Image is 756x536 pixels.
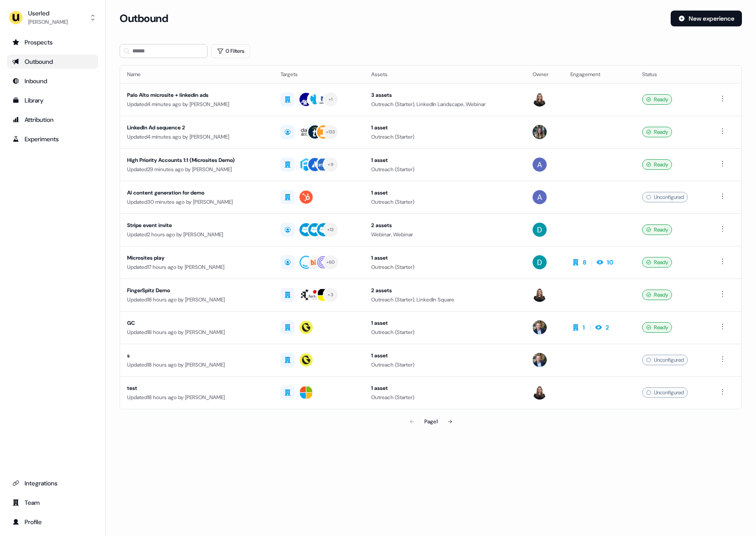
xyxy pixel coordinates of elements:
[424,417,438,426] div: Page 1
[326,258,335,266] div: + 60
[533,158,547,172] img: Aaron
[533,255,547,269] img: David
[127,384,267,393] div: test
[533,92,547,106] img: Geneviève
[533,353,547,367] img: Yann
[371,132,519,141] div: Outreach (Starter)
[28,18,68,26] div: [PERSON_NAME]
[12,479,93,488] div: Integrations
[642,387,688,398] div: Unconfigured
[127,221,267,230] div: Stripe event invite
[7,74,98,88] a: Go to Inbound
[371,295,519,304] div: Outreach (Starter), LinkedIn Square
[371,328,519,337] div: Outreach (Starter)
[12,38,93,47] div: Prospects
[642,224,672,235] div: Ready
[533,125,547,139] img: Charlotte
[328,161,333,169] div: + 9
[120,12,168,25] h3: Outbound
[127,393,267,402] div: Updated 18 hours ago by [PERSON_NAME]
[127,123,267,132] div: LinkedIn Ad sequence 2
[127,360,267,369] div: Updated 18 hours ago by [PERSON_NAME]
[642,127,672,137] div: Ready
[371,393,519,402] div: Outreach (Starter)
[371,351,519,360] div: 1 asset
[127,286,267,295] div: FingerSpitz Demo
[642,290,672,300] div: Ready
[7,35,98,49] a: Go to prospects
[671,11,742,26] button: New experience
[12,135,93,143] div: Experiments
[642,322,672,333] div: Ready
[635,66,710,83] th: Status
[7,93,98,107] a: Go to templates
[371,263,519,272] div: Outreach (Starter)
[12,96,93,105] div: Library
[127,319,267,327] div: GC
[371,156,519,165] div: 1 asset
[127,100,267,109] div: Updated 4 minutes ago by [PERSON_NAME]
[327,226,334,234] div: + 13
[371,360,519,369] div: Outreach (Starter)
[371,319,519,327] div: 1 asset
[371,230,519,239] div: Webinar, Webinar
[563,66,635,83] th: Engagement
[7,7,98,28] button: Userled[PERSON_NAME]
[127,91,267,99] div: Palo Alto microsite + linkedin ads
[642,355,688,365] div: Unconfigured
[127,295,267,304] div: Updated 18 hours ago by [PERSON_NAME]
[12,518,93,526] div: Profile
[533,223,547,237] img: David
[371,198,519,206] div: Outreach (Starter)
[642,192,688,202] div: Unconfigured
[371,188,519,197] div: 1 asset
[127,132,267,141] div: Updated 4 minutes ago by [PERSON_NAME]
[371,165,519,174] div: Outreach (Starter)
[583,258,586,267] div: 8
[12,115,93,124] div: Attribution
[371,123,519,132] div: 1 asset
[533,190,547,204] img: Aaron
[326,128,336,136] div: + 133
[371,100,519,109] div: Outreach (Starter), LinkedIn Landscape, Webinar
[371,91,519,99] div: 3 assets
[127,328,267,337] div: Updated 18 hours ago by [PERSON_NAME]
[607,258,614,267] div: 10
[127,351,267,360] div: s
[7,55,98,69] a: Go to outbound experience
[642,257,672,268] div: Ready
[371,384,519,393] div: 1 asset
[583,323,585,332] div: 1
[533,320,547,334] img: Yann
[127,253,267,262] div: Microsites play
[329,95,333,103] div: + 1
[7,132,98,146] a: Go to experiments
[7,476,98,490] a: Go to integrations
[328,291,333,299] div: + 3
[28,9,68,18] div: Userled
[127,165,267,174] div: Updated 29 minutes ago by [PERSON_NAME]
[211,44,250,58] button: 0 Filters
[371,253,519,262] div: 1 asset
[364,66,526,83] th: Assets
[526,66,563,83] th: Owner
[533,385,547,400] img: Geneviève
[127,198,267,206] div: Updated 30 minutes ago by [PERSON_NAME]
[127,263,267,272] div: Updated 17 hours ago by [PERSON_NAME]
[274,66,364,83] th: Targets
[7,515,98,529] a: Go to profile
[533,288,547,302] img: Geneviève
[7,496,98,510] a: Go to team
[12,498,93,507] div: Team
[127,230,267,239] div: Updated 2 hours ago by [PERSON_NAME]
[12,77,93,85] div: Inbound
[371,221,519,230] div: 2 assets
[642,159,672,170] div: Ready
[642,94,672,105] div: Ready
[12,57,93,66] div: Outbound
[371,286,519,295] div: 2 assets
[606,323,609,332] div: 2
[127,156,267,165] div: High Priority Accounts 1:1 (Microsites Demo)
[7,113,98,127] a: Go to attribution
[120,66,274,83] th: Name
